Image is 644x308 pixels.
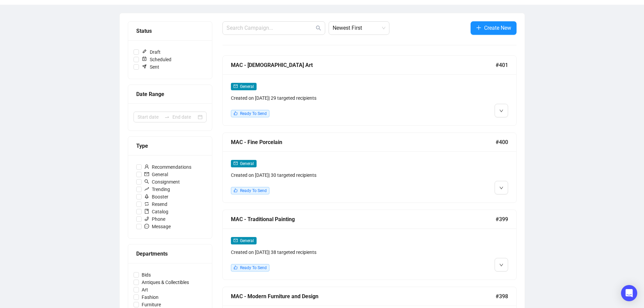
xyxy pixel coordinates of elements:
div: Type [136,142,204,150]
span: Ready To Send [240,188,267,193]
div: Status [136,27,204,35]
span: Message [142,223,173,230]
button: Create New [471,21,517,35]
input: Search Campaign... [226,24,314,32]
div: MAC - [DEMOGRAPHIC_DATA] Art [231,61,496,69]
span: down [499,109,503,113]
span: Sent [139,63,162,71]
span: #398 [496,292,508,301]
span: #400 [496,138,508,146]
span: #399 [496,215,508,223]
span: like [234,111,238,115]
span: book [144,209,149,214]
div: Created on [DATE] | 38 targeted recipients [231,248,438,256]
div: Open Intercom Messenger [621,285,637,301]
span: Create New [484,24,511,32]
span: Art [139,286,151,293]
span: rocket [144,194,149,199]
span: plus [476,25,481,30]
span: General [240,161,254,166]
span: phone [144,216,149,221]
div: Date Range [136,90,204,98]
span: retweet [144,202,149,206]
span: Booster [142,193,171,200]
span: mail [144,172,149,176]
span: Recommendations [142,163,194,171]
span: Fashion [139,293,161,301]
span: down [499,263,503,267]
span: Phone [142,215,168,223]
span: mail [234,84,238,88]
span: Newest First [333,22,385,34]
span: Consignment [142,178,183,186]
span: Scheduled [139,56,174,63]
span: message [144,224,149,229]
span: down [499,186,503,190]
div: Departments [136,250,204,258]
span: #401 [496,61,508,69]
span: like [234,265,238,269]
span: like [234,188,238,192]
span: Ready To Send [240,111,267,116]
span: mail [234,238,238,242]
span: Draft [139,48,163,56]
div: Created on [DATE] | 29 targeted recipients [231,94,438,102]
span: Resend [142,200,170,208]
input: Start date [138,113,162,121]
span: Antiques & Collectibles [139,279,192,286]
span: General [240,84,254,89]
div: Created on [DATE] | 30 targeted recipients [231,171,438,179]
div: MAC - Traditional Painting [231,215,496,223]
span: search [144,179,149,184]
div: MAC - Fine Porcelain [231,138,496,146]
a: MAC - [DEMOGRAPHIC_DATA] Art#401mailGeneralCreated on [DATE]| 29 targeted recipientslikeReady To ... [222,55,517,126]
span: mail [234,161,238,165]
span: Catalog [142,208,171,215]
span: rise [144,187,149,191]
a: MAC - Traditional Painting#399mailGeneralCreated on [DATE]| 38 targeted recipientslikeReady To Send [222,210,517,280]
div: MAC - Modern Furniture and Design [231,292,496,301]
span: General [142,171,171,178]
span: swap-right [164,114,170,120]
span: Trending [142,186,173,193]
span: search [316,25,321,31]
span: Bids [139,271,153,279]
span: Ready To Send [240,265,267,270]
a: MAC - Fine Porcelain#400mailGeneralCreated on [DATE]| 30 targeted recipientslikeReady To Send [222,133,517,203]
input: End date [172,113,196,121]
span: user [144,164,149,169]
span: to [164,114,170,120]
span: General [240,238,254,243]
